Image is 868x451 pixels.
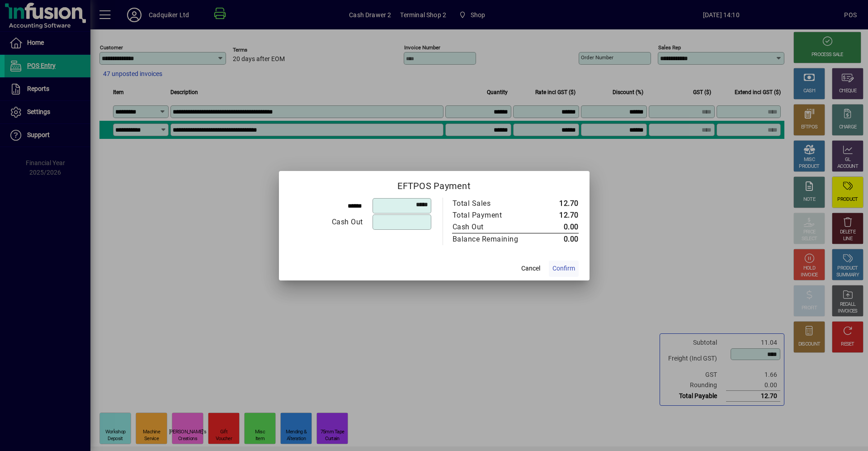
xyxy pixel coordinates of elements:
td: 12.70 [538,209,579,221]
td: Total Payment [452,209,538,221]
div: Balance Remaining [453,234,528,245]
span: Confirm [552,264,575,273]
div: Cash Out [453,222,528,233]
button: Cancel [516,261,545,277]
span: Cancel [521,264,540,273]
td: 0.00 [538,233,579,245]
td: 12.70 [538,198,579,209]
button: Confirm [549,261,579,277]
td: Total Sales [452,198,538,209]
td: 0.00 [538,221,579,233]
h2: EFTPOS Payment [279,171,590,197]
div: Cash Out [290,217,363,228]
